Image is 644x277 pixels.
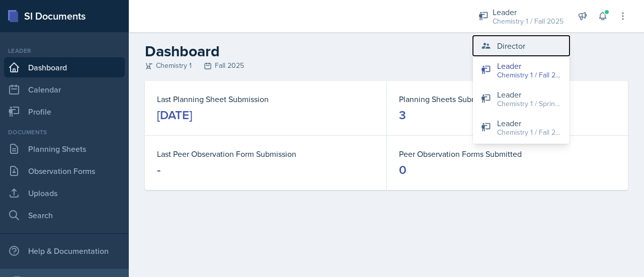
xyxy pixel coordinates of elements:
div: [DATE] [157,107,192,123]
div: Chemistry 1 / Spring 2024 [497,99,561,109]
div: Chemistry 1 / Fall 2025 [493,16,563,27]
a: Dashboard [4,57,125,77]
a: Observation Forms [4,161,125,181]
h2: Dashboard [145,42,628,60]
button: Leader Chemistry 1 / Fall 2024 [473,113,570,142]
div: Leader [4,46,125,55]
div: Leader [497,88,561,101]
a: Search [4,205,125,225]
a: Uploads [4,183,125,203]
div: Director [497,40,525,52]
div: Leader [493,6,563,18]
dt: Peer Observation Forms Submitted [399,148,616,160]
div: 3 [399,107,406,123]
div: - [157,162,160,178]
button: Leader Chemistry 1 / Spring 2024 [473,84,570,113]
button: Leader Chemistry 1 / Fall 2025 [473,56,570,84]
a: Calendar [4,79,125,100]
div: 0 [399,162,407,178]
div: Help & Documentation [4,241,125,261]
div: Leader [497,117,561,129]
div: Chemistry 1 / Fall 2024 [497,127,561,138]
dt: Last Peer Observation Form Submission [157,148,374,160]
div: Documents [4,128,125,137]
div: Chemistry 1 Fall 2025 [145,60,628,71]
div: Leader [497,60,561,72]
button: Director [473,36,570,56]
a: Planning Sheets [4,139,125,159]
dt: Last Planning Sheet Submission [157,93,374,105]
a: Profile [4,102,125,122]
dt: Planning Sheets Submitted [399,93,616,105]
div: Chemistry 1 / Fall 2025 [497,70,561,80]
